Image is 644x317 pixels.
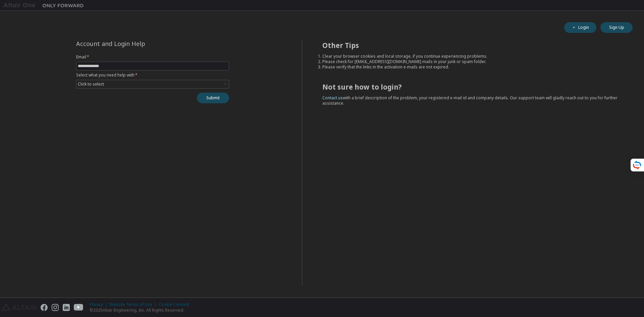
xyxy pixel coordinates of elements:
p: © 2025 Altair Engineering, Inc. All Rights Reserved. [90,307,193,313]
label: Select what you need help with [76,72,229,78]
button: Sign Up [600,22,633,33]
h2: Other Tips [322,41,621,50]
li: Clear your browser cookies and local storage, if you continue experiencing problems. [322,54,621,59]
div: Cookie Consent [159,302,193,307]
li: Please verify that the links in the activation e-mails are not expired. [322,64,621,70]
span: with a brief description of the problem, your registered e-mail id and company details. Our suppo... [322,95,618,106]
button: Login [564,22,596,33]
li: Please check for [EMAIL_ADDRESS][DOMAIN_NAME] mails in your junk or spam folder. [322,59,621,64]
img: facebook.svg [41,304,48,311]
div: Privacy [90,302,109,307]
button: Submit [197,93,229,103]
div: Account and Login Help [76,41,199,46]
img: Altair One [3,2,87,9]
div: Click to select [76,80,229,88]
img: altair_logo.svg [2,304,37,311]
div: Website Terms of Use [109,302,159,307]
a: Contact us [322,95,343,101]
img: youtube.svg [74,304,84,311]
div: Click to select [78,82,104,87]
img: linkedin.svg [63,304,70,311]
h2: Not sure how to login? [322,83,621,91]
label: Email [76,54,229,60]
img: instagram.svg [52,304,59,311]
